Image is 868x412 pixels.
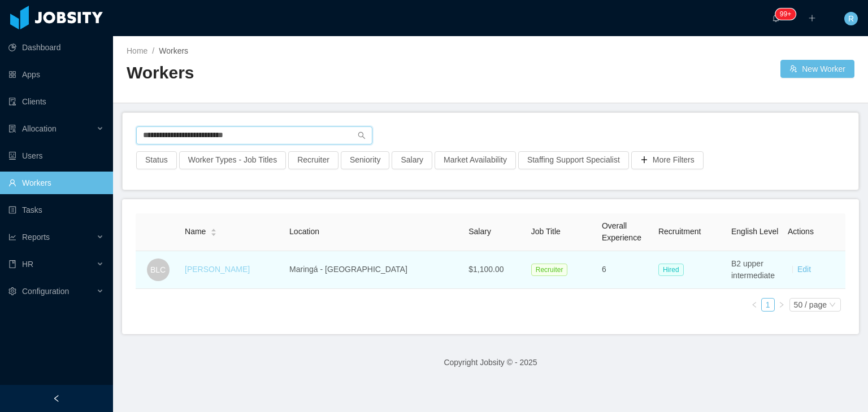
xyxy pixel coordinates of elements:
[159,46,188,55] span: Workers
[152,46,154,55] span: /
[8,63,104,86] a: icon: appstoreApps
[731,227,778,236] span: English Level
[772,14,780,22] i: icon: bell
[8,233,16,241] i: icon: line-chart
[531,264,568,276] span: Recruiter
[751,301,758,308] i: icon: left
[22,233,50,242] span: Reports
[113,343,868,382] footer: Copyright Jobsity © - 2025
[22,124,57,133] span: Allocation
[289,227,319,236] span: Location
[8,125,16,133] i: icon: solution
[468,265,504,274] span: $1,100.00
[797,265,811,274] a: Edit
[179,151,286,169] button: Worker Types - Job Titles
[211,231,217,235] i: icon: caret-down
[748,298,761,312] li: Previous Page
[8,287,16,295] i: icon: setting
[597,251,654,289] td: 6
[8,260,16,268] i: icon: book
[788,227,814,236] span: Actions
[762,299,774,311] a: 1
[392,151,432,169] button: Salary
[185,265,250,274] a: [PERSON_NAME]
[602,221,641,242] span: Overall Experience
[794,299,827,311] div: 50 / page
[631,151,704,169] button: icon: plusMore Filters
[150,258,166,281] span: BLC
[136,151,177,169] button: Status
[288,151,338,169] button: Recruiter
[778,301,785,308] i: icon: right
[829,301,836,309] i: icon: down
[780,60,854,78] button: icon: usergroup-addNew Worker
[531,227,561,236] span: Job Title
[211,227,217,231] i: icon: caret-up
[435,151,516,169] button: Market Availability
[658,227,701,236] span: Recruitment
[8,90,104,113] a: icon: auditClients
[468,227,491,236] span: Salary
[210,227,217,235] div: Sort
[285,251,464,289] td: Maringá - [GEOGRAPHIC_DATA]
[775,298,788,312] li: Next Page
[775,8,796,20] sup: 232
[727,251,783,289] td: B2 upper intermediate
[808,14,816,22] i: icon: plus
[658,265,688,274] a: Hired
[22,260,33,269] span: HR
[8,36,104,59] a: icon: pie-chartDashboard
[127,46,147,55] a: Home
[8,144,104,167] a: icon: robotUsers
[127,62,491,85] h2: Workers
[8,199,104,221] a: icon: profileTasks
[8,172,104,194] a: icon: userWorkers
[22,287,69,296] span: Configuration
[341,151,389,169] button: Seniority
[185,226,206,238] span: Name
[848,12,854,25] span: R
[761,298,775,312] li: 1
[358,132,366,139] i: icon: search
[518,151,629,169] button: Staffing Support Specialist
[658,264,684,276] span: Hired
